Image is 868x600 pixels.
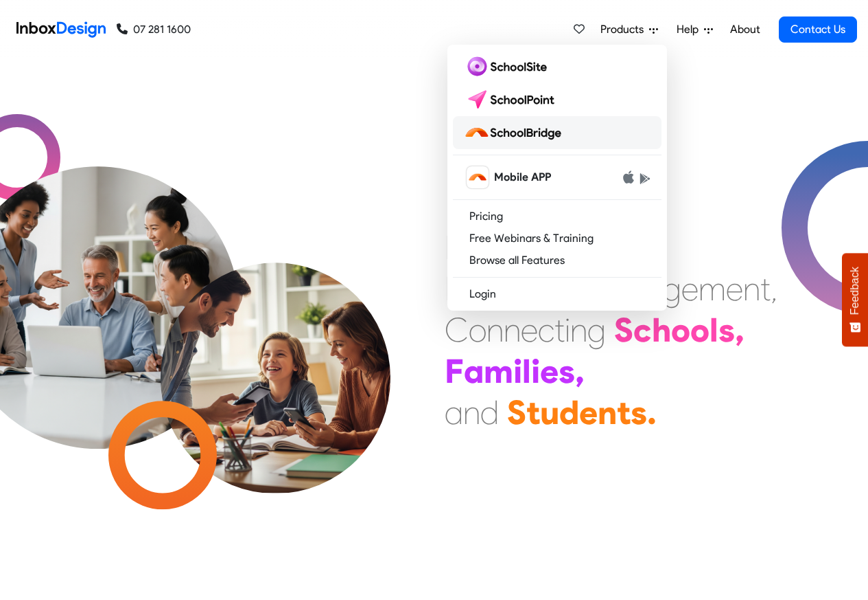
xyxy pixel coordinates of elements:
[663,268,681,309] div: g
[699,268,726,309] div: m
[445,268,462,309] div: E
[453,283,661,305] a: Login
[504,309,521,351] div: n
[453,161,661,194] a: schoolbridge icon Mobile APP
[484,351,513,392] div: m
[575,351,585,392] div: ,
[726,16,764,43] a: About
[559,392,579,433] div: d
[718,309,735,351] div: s
[538,309,554,351] div: c
[633,309,652,351] div: c
[469,309,486,351] div: o
[486,309,504,351] div: n
[690,309,709,351] div: o
[842,253,868,346] button: Feedback - Show survey
[579,392,598,433] div: e
[513,351,522,392] div: i
[554,309,565,351] div: t
[445,227,777,433] div: Maximising Efficient & Engagement, Connecting Schools, Families, and Students.
[617,392,631,433] div: t
[445,309,469,351] div: C
[595,16,664,43] a: Products
[531,351,540,392] div: i
[598,392,617,433] div: n
[760,268,771,309] div: t
[464,89,561,111] img: schoolpoint logo
[681,268,699,309] div: e
[453,205,661,227] a: Pricing
[709,309,718,351] div: l
[445,227,471,268] div: M
[453,227,661,249] a: Free Webinars & Training
[559,351,575,392] div: s
[631,392,647,433] div: s
[522,351,531,392] div: l
[677,21,704,38] span: Help
[480,392,499,433] div: d
[540,392,559,433] div: u
[467,166,489,188] img: schoolbridge icon
[445,392,463,433] div: a
[565,309,570,351] div: i
[647,392,657,433] div: .
[132,205,419,493] img: parents_with_child.png
[521,309,538,351] div: e
[445,351,464,392] div: F
[614,309,633,351] div: S
[652,309,671,351] div: h
[726,268,743,309] div: e
[600,21,649,38] span: Products
[771,268,777,309] div: ,
[526,392,540,433] div: t
[464,351,484,392] div: a
[540,351,559,392] div: e
[507,392,526,433] div: S
[735,309,744,351] div: ,
[671,309,690,351] div: o
[117,21,191,38] a: 07 281 1600
[779,16,857,43] a: Contact Us
[494,169,551,186] span: Mobile APP
[570,309,587,351] div: n
[453,249,661,271] a: Browse all Features
[849,267,861,315] span: Feedback
[464,56,552,78] img: schoolsite logo
[587,309,606,351] div: g
[447,45,667,311] div: Products
[464,122,567,144] img: schoolbridge logo
[463,392,480,433] div: n
[743,268,760,309] div: n
[671,16,718,43] a: Help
